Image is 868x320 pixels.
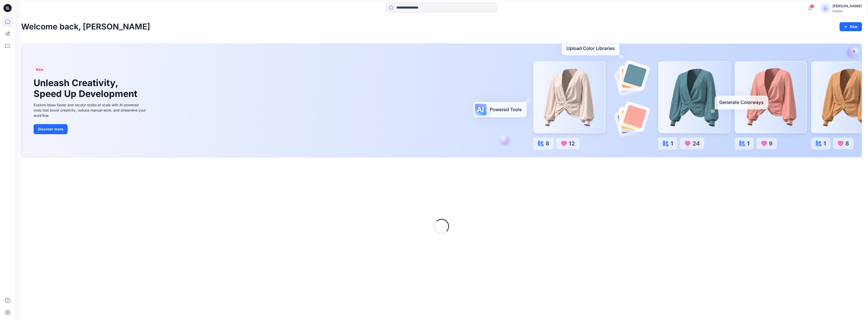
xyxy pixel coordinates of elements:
span: 8 [810,4,814,8]
div: Guston [832,9,862,13]
div: [PERSON_NAME] [832,3,862,9]
span: New [36,66,44,73]
button: New [839,22,862,31]
button: Discover more [34,124,68,134]
svg: avatar [823,6,827,10]
div: Explore ideas faster and recolor styles at scale with AI-powered tools that boost creativity, red... [34,102,147,118]
h1: Unleash Creativity, Speed Up Development [34,78,140,99]
a: Discover more [34,124,147,134]
h2: Welcome back, [PERSON_NAME] [21,22,150,31]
